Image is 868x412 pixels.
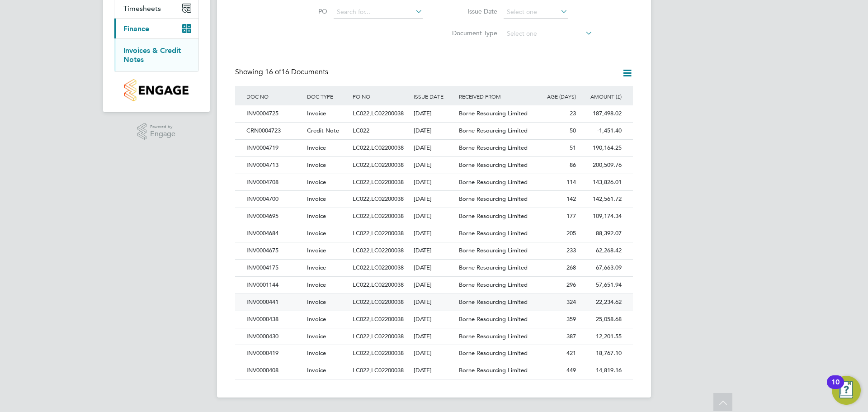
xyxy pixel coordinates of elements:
[307,264,326,271] span: Invoice
[831,382,840,394] div: 10
[459,161,528,169] span: Borne Resourcing Limited
[411,328,457,345] div: [DATE]
[307,109,326,117] span: Invoice
[445,29,497,37] label: Document Type
[114,19,198,38] button: Finance
[578,362,624,379] div: 14,819.16
[578,328,624,345] div: 12,201.55
[265,67,281,76] span: 16 of
[459,127,528,134] span: Borne Resourcing Limited
[457,86,533,107] div: RECEIVED FROM
[353,264,404,271] span: LC022,LC02200038
[265,67,328,76] span: 16 Documents
[566,366,576,374] span: 449
[244,242,305,259] div: INV0004675
[459,229,528,237] span: Borne Resourcing Limited
[566,315,576,323] span: 359
[307,246,326,254] span: Invoice
[244,294,305,311] div: INV0000441
[244,225,305,242] div: INV0004684
[114,79,199,101] a: Go to home page
[411,123,457,139] div: [DATE]
[123,24,149,33] span: Finance
[411,86,457,107] div: ISSUE DATE
[578,174,624,191] div: 143,826.01
[353,315,404,323] span: LC022,LC02200038
[275,7,327,15] label: PO
[307,195,326,203] span: Invoice
[411,362,457,379] div: [DATE]
[244,362,305,379] div: INV0000408
[244,123,305,139] div: CRN0004723
[578,260,624,276] div: 67,663.09
[566,349,576,357] span: 421
[244,277,305,294] div: INV0001144
[578,140,624,156] div: 190,164.25
[411,311,457,328] div: [DATE]
[307,178,326,186] span: Invoice
[353,109,404,117] span: LC022,LC02200038
[566,195,576,203] span: 142
[411,225,457,242] div: [DATE]
[244,208,305,225] div: INV0004695
[459,212,528,220] span: Borne Resourcing Limited
[459,281,528,289] span: Borne Resourcing Limited
[150,123,175,131] span: Powered by
[334,6,423,19] input: Search for...
[411,157,457,174] div: [DATE]
[459,298,528,306] span: Borne Resourcing Limited
[123,46,181,64] a: Invoices & Credit Notes
[244,105,305,122] div: INV0004725
[353,127,369,134] span: LC022
[566,332,576,340] span: 387
[244,311,305,328] div: INV0000438
[307,366,326,374] span: Invoice
[504,28,593,40] input: Select one
[578,157,624,174] div: 200,509.76
[578,345,624,362] div: 18,767.10
[244,191,305,208] div: INV0004700
[353,229,404,237] span: LC022,LC02200038
[114,38,198,71] div: Finance
[533,86,578,107] div: AGE (DAYS)
[307,332,326,340] span: Invoice
[235,67,330,77] div: Showing
[459,366,528,374] span: Borne Resourcing Limited
[459,332,528,340] span: Borne Resourcing Limited
[566,264,576,271] span: 268
[137,123,176,140] a: Powered byEngage
[307,144,326,152] span: Invoice
[353,281,404,289] span: LC022,LC02200038
[353,212,404,220] span: LC022,LC02200038
[244,328,305,345] div: INV0000430
[566,212,576,220] span: 177
[244,345,305,362] div: INV0000419
[566,281,576,289] span: 296
[445,7,497,15] label: Issue Date
[353,195,404,203] span: LC022,LC02200038
[150,130,175,138] span: Engage
[411,105,457,122] div: [DATE]
[578,294,624,311] div: 22,234.62
[307,161,326,169] span: Invoice
[570,109,576,117] span: 23
[578,277,624,294] div: 57,651.94
[244,260,305,276] div: INV0004175
[459,195,528,203] span: Borne Resourcing Limited
[353,366,404,374] span: LC022,LC02200038
[353,332,404,340] span: LC022,LC02200038
[578,208,624,225] div: 109,174.34
[124,79,188,101] img: countryside-properties-logo-retina.png
[411,345,457,362] div: [DATE]
[244,157,305,174] div: INV0004713
[353,349,404,357] span: LC022,LC02200038
[411,294,457,311] div: [DATE]
[578,242,624,259] div: 62,268.42
[504,6,568,19] input: Select one
[459,178,528,186] span: Borne Resourcing Limited
[350,86,411,107] div: PO NO
[411,242,457,259] div: [DATE]
[566,178,576,186] span: 114
[459,264,528,271] span: Borne Resourcing Limited
[353,161,404,169] span: LC022,LC02200038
